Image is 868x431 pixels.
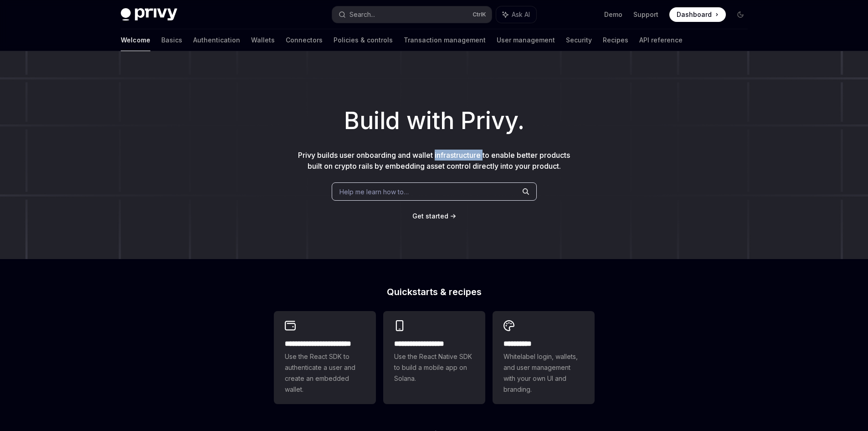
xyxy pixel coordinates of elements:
div: Search... [349,9,375,20]
a: Policies & controls [334,29,393,51]
button: Toggle dark mode [733,7,748,22]
button: Search...CtrlK [332,6,492,23]
a: Support [633,10,658,19]
a: Dashboard [669,7,726,22]
span: Use the React SDK to authenticate a user and create an embedded wallet. [285,351,365,395]
a: Authentication [193,29,240,51]
img: dark logo [121,8,177,21]
a: **** *****Whitelabel login, wallets, and user management with your own UI and branding. [493,311,595,404]
a: Welcome [121,29,150,51]
span: Privy builds user onboarding and wallet infrastructure to enable better products built on crypto ... [298,151,570,171]
h2: Quickstarts & recipes [274,287,595,296]
span: Dashboard [677,10,712,19]
a: Demo [604,10,622,19]
h1: Build with Privy. [15,103,853,139]
span: Ask AI [512,10,530,19]
span: Get started [412,212,448,220]
a: Get started [412,212,448,221]
a: Transaction management [404,29,486,51]
a: Security [566,29,592,51]
span: Use the React Native SDK to build a mobile app on Solana. [394,351,474,384]
a: Connectors [286,29,323,51]
a: Basics [161,29,182,51]
button: Ask AI [496,6,536,23]
a: API reference [639,29,683,51]
a: Recipes [603,29,628,51]
span: Whitelabel login, wallets, and user management with your own UI and branding. [503,351,584,395]
a: **** **** **** ***Use the React Native SDK to build a mobile app on Solana. [383,311,485,404]
a: User management [497,29,555,51]
a: Wallets [251,29,275,51]
span: Ctrl K [473,11,486,18]
span: Help me learn how to… [339,187,409,197]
